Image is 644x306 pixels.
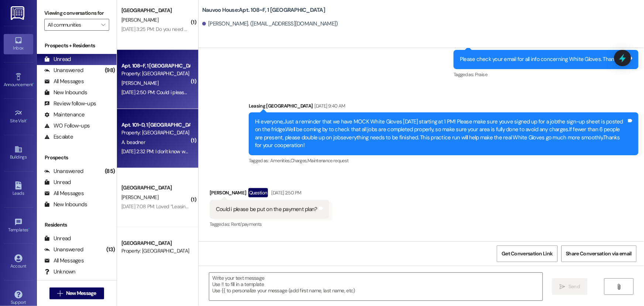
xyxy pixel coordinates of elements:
[57,290,63,296] i: 
[4,179,33,199] a: Leads
[307,157,349,164] span: Maintenance request
[249,102,638,112] div: Leasing [GEOGRAPHIC_DATA]
[210,219,329,229] div: Tagged as:
[454,69,638,80] div: Tagged as:
[44,111,85,119] div: Maintenance
[37,221,117,229] div: Residents
[44,246,83,254] div: Unanswered
[249,155,638,166] div: Tagged as:
[66,289,96,297] span: New Message
[44,78,84,85] div: All Messages
[27,117,28,122] span: •
[216,205,317,213] div: Could i please be put on the payment plan?
[566,250,632,258] span: Share Conversation via email
[561,245,637,262] button: Share Conversation via email
[4,252,33,272] a: Account
[460,55,627,63] div: Please check your email for all info concerning White Gloves. Thank you
[101,22,105,28] i: 
[44,133,73,141] div: Escalate
[202,20,338,28] div: [PERSON_NAME]. ([EMAIL_ADDRESS][DOMAIN_NAME])
[103,166,117,177] div: (85)
[560,284,565,290] i: 
[616,284,622,290] i: 
[33,81,34,86] span: •
[4,34,33,54] a: Inbox
[104,244,117,255] div: (13)
[44,122,90,130] div: WO Follow-ups
[44,7,109,19] label: Viewing conversations for
[37,42,117,50] div: Prospects + Residents
[44,235,71,242] div: Unread
[4,216,33,236] a: Templates •
[28,226,30,231] span: •
[11,6,26,20] img: ResiDesk Logo
[44,201,87,208] div: New Inbounds
[44,89,87,96] div: New Inbounds
[44,167,83,175] div: Unanswered
[552,278,588,295] button: Send
[202,6,325,14] b: Nauvoo House: Apt. 108~F, 1 [GEOGRAPHIC_DATA]
[497,245,557,262] button: Get Conversation Link
[103,65,117,76] div: (98)
[502,250,552,258] span: Get Conversation Link
[313,102,345,110] div: [DATE] 9:40 AM
[290,157,307,164] span: Charges ,
[44,67,83,74] div: Unanswered
[210,188,329,200] div: [PERSON_NAME]
[44,100,96,108] div: Review follow-ups
[4,107,33,127] a: Site Visit •
[49,288,104,299] button: New Message
[255,118,627,150] div: Hi everyone,Just a reminder that we have MOCK White Gloves [DATE] starting at 1 PM! Please make s...
[48,19,97,31] input: All communities
[231,221,262,227] span: Rent/payments
[44,257,84,265] div: All Messages
[568,283,580,290] span: Send
[270,157,291,164] span: Amenities ,
[475,71,487,78] span: Praise
[37,154,117,161] div: Prospects
[44,190,84,197] div: All Messages
[248,188,268,197] div: Question
[44,178,71,186] div: Unread
[44,55,71,63] div: Unread
[44,268,76,276] div: Unknown
[4,143,33,163] a: Buildings
[270,189,302,197] div: [DATE] 2:50 PM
